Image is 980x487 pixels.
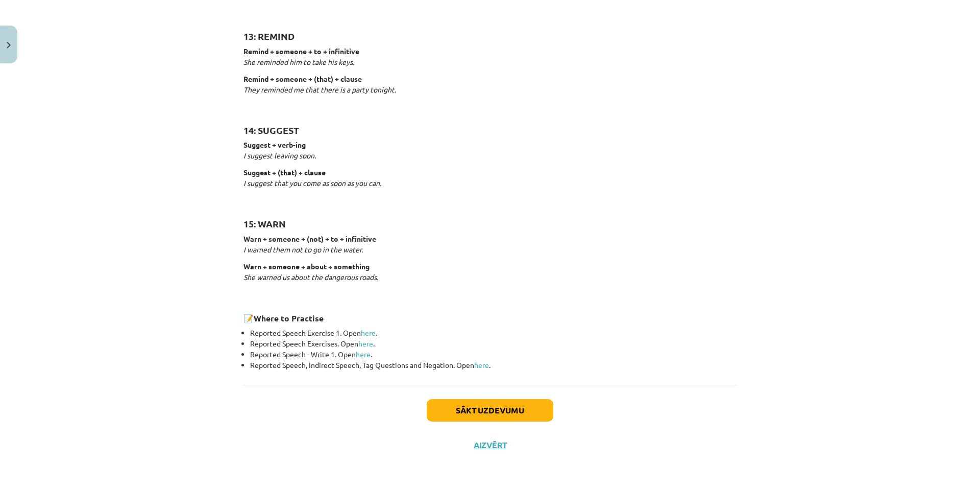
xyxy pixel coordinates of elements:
[243,218,286,229] strong: 15: WARN
[243,57,354,66] em: She reminded him to take his keys.
[254,313,324,323] strong: Where to Practise
[243,234,376,243] strong: Warn + someone + (not) + to + infinitive
[243,262,370,271] strong: Warn + someone + about + something
[243,47,359,56] strong: Remind + someone + to + infinitive
[243,272,378,282] em: She warned us about the dangerous roads.
[243,30,295,42] strong: 13: REMIND
[243,124,299,136] strong: 14: SUGGEST
[361,328,376,337] a: here
[243,151,316,160] em: I suggest leaving soon.
[250,328,737,338] li: Reported Speech Exercise 1. Open .
[243,306,737,324] h3: 📝
[250,360,737,370] li: Reported Speech, Indirect Speech, Tag Questions and Negation. Open .
[358,339,373,348] a: here
[243,74,362,83] strong: Remind + someone + (that) + clause
[471,440,509,450] button: Aizvērt
[250,349,737,360] li: Reported Speech - Write 1. Open .
[243,168,326,177] strong: Suggest + (that) + clause
[243,178,381,188] em: I suggest that you come as soon as you can.
[474,360,489,369] a: here
[243,140,306,149] strong: Suggest + verb-ing
[356,350,371,359] a: here
[250,338,737,349] li: Reported Speech Exercises. Open .
[7,42,11,49] img: icon-close-lesson-0947bae3869378f0d4975bcd49f059093ad1ed9edebbc8119c70593378902aed.svg
[427,399,553,422] button: Sākt uzdevumu
[243,245,363,254] em: I warned them not to go in the water.
[243,85,396,94] em: They reminded me that there is a party tonight.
